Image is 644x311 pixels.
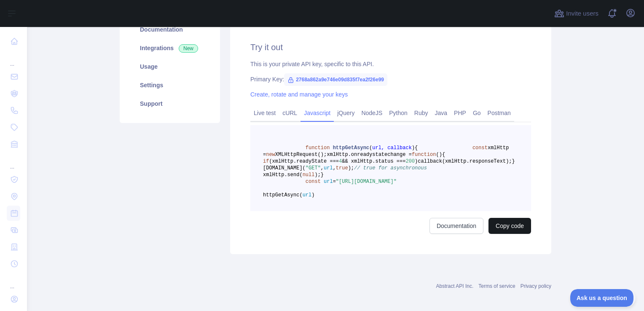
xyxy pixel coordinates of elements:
[436,283,474,289] a: Abstract API Inc.
[412,145,415,151] span: )
[334,106,358,120] a: jQuery
[324,165,333,171] span: url
[415,158,418,164] span: )
[7,273,20,290] div: ...
[451,106,470,120] a: PHP
[279,106,301,120] a: cURL
[250,41,531,53] h2: Try it out
[263,172,303,178] span: xmlHttp.send(
[566,9,598,19] span: Invite users
[306,145,330,151] span: function
[301,106,334,120] a: Javascript
[306,179,321,185] span: const
[263,192,303,198] span: httpGetAsync(
[130,76,210,94] a: Settings
[354,165,427,171] span: // true for asynchronous
[386,106,411,120] a: Python
[436,152,439,158] span: (
[369,145,372,151] span: (
[263,158,269,164] span: if
[333,179,336,185] span: =
[336,179,397,185] span: "[URL][DOMAIN_NAME]"
[321,165,324,171] span: ,
[250,75,531,83] div: Primary Key:
[521,283,551,289] a: Privacy policy
[553,7,600,20] button: Invite users
[306,165,321,171] span: "GET"
[311,192,314,198] span: )
[333,145,369,151] span: httpGetAsync
[342,158,405,164] span: && xmlHttp.status ===
[130,20,210,39] a: Documentation
[372,145,412,151] span: url, callback
[250,91,348,98] a: Create, rotate and manage your keys
[512,158,515,164] span: }
[470,106,484,120] a: Go
[284,73,387,86] span: 2768a862a9e746e09d835f7ea2f26e99
[358,106,386,120] a: NodeJS
[336,165,348,171] span: true
[405,158,415,164] span: 200
[303,192,312,198] span: url
[130,94,210,113] a: Support
[314,172,320,178] span: );
[250,106,279,120] a: Live test
[411,106,432,120] a: Ruby
[570,289,636,307] iframe: Toggle Customer Support
[263,165,306,171] span: [DOMAIN_NAME](
[324,179,333,185] span: url
[412,152,436,158] span: function
[415,145,418,151] span: {
[439,152,442,158] span: )
[432,106,451,120] a: Java
[269,158,339,164] span: (xmlHttp.readyState ===
[442,152,445,158] span: {
[333,165,336,171] span: ,
[478,283,515,289] a: Terms of service
[339,158,342,164] span: 4
[484,106,514,120] a: Postman
[472,145,488,151] span: const
[418,158,512,164] span: callback(xmlHttp.responseText);
[7,153,20,170] div: ...
[275,152,327,158] span: XMLHttpRequest();
[429,218,483,234] a: Documentation
[7,51,20,67] div: ...
[327,152,412,158] span: xmlHttp.onreadystatechange =
[130,57,210,76] a: Usage
[130,39,210,57] a: Integrations New
[179,44,198,53] span: New
[348,165,354,171] span: );
[321,172,324,178] span: }
[250,60,531,68] div: This is your private API key, specific to this API.
[303,172,315,178] span: null
[266,152,275,158] span: new
[488,218,531,234] button: Copy code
